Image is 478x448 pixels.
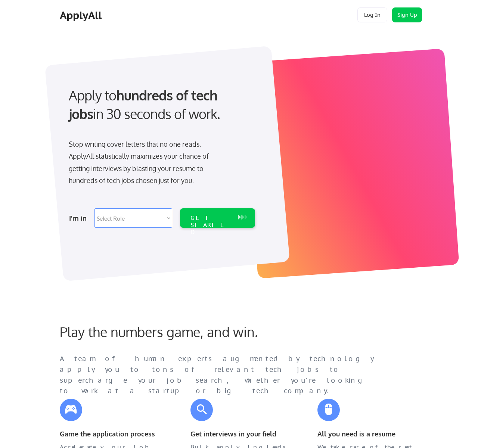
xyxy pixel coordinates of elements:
button: Sign Up [392,7,422,22]
strong: hundreds of tech jobs [69,87,221,122]
div: Get interviews in your field [190,429,291,439]
div: Game the application process [60,429,161,439]
div: ApplyAll [60,9,104,22]
div: Stop writing cover letters that no one reads. ApplyAll statistically maximizes your chance of get... [69,138,222,187]
div: All you need is a resume [317,429,418,439]
div: A team of human experts augmented by technology apply you to tons of relevant tech jobs to superc... [60,354,388,396]
div: Play the numbers game, and win. [60,324,291,340]
div: Apply to in 30 seconds of work. [69,86,252,124]
div: I'm in [69,212,90,224]
div: GET STARTED [190,214,230,236]
button: Log In [357,7,387,22]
